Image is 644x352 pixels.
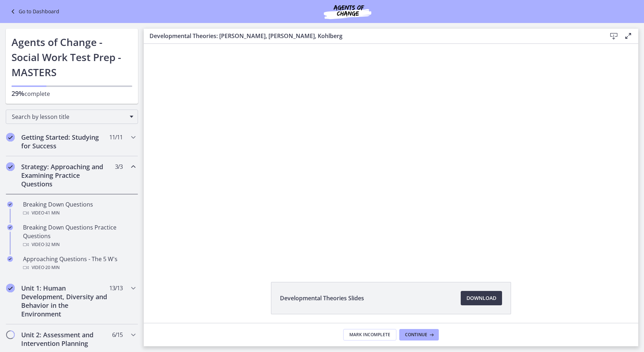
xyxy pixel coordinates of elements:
[461,291,502,305] a: Download
[6,110,138,124] div: Search by lesson title
[11,34,132,80] h1: Agents of Change - Social Work Test Prep - MASTERS
[12,113,126,121] span: Search by lesson title
[115,162,123,171] span: 3 / 3
[304,3,391,20] img: Agents of Change Social Work Test Prep
[109,284,123,292] span: 13 / 13
[144,44,638,265] iframe: Video Lesson
[23,240,135,249] div: Video
[44,240,60,249] span: · 32 min
[6,162,15,171] i: Completed
[23,263,135,272] div: Video
[23,223,135,249] div: Breaking Down Questions Practice Questions
[21,330,109,348] h2: Unit 2: Assessment and Intervention Planning
[149,32,595,40] h3: Developmental Theories: [PERSON_NAME], [PERSON_NAME], Kohlberg
[23,200,135,217] div: Breaking Down Questions
[21,162,109,188] h2: Strategy: Approaching and Examining Practice Questions
[343,329,396,341] button: Mark Incomplete
[44,263,60,272] span: · 20 min
[399,329,439,341] button: Continue
[109,133,123,142] span: 11 / 11
[466,294,496,302] span: Download
[6,133,15,142] i: Completed
[7,224,13,230] i: Completed
[349,332,390,338] span: Mark Incomplete
[7,256,13,262] i: Completed
[21,133,109,150] h2: Getting Started: Studying for Success
[7,202,13,207] i: Completed
[9,7,59,16] a: Go to Dashboard
[112,330,123,339] span: 6 / 15
[23,209,135,217] div: Video
[6,284,15,292] i: Completed
[280,294,364,302] span: Developmental Theories Slides
[23,255,135,272] div: Approaching Questions - The 5 W's
[405,332,427,338] span: Continue
[44,209,60,217] span: · 41 min
[11,89,24,98] span: 29%
[11,89,132,98] p: complete
[21,284,109,318] h2: Unit 1: Human Development, Diversity and Behavior in the Environment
